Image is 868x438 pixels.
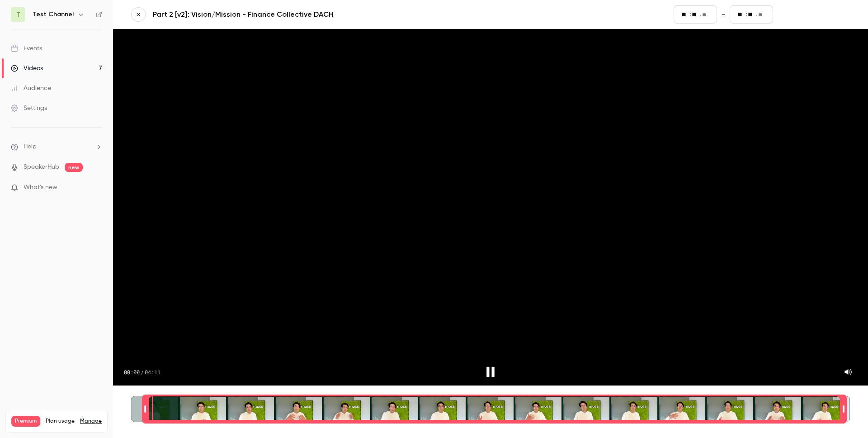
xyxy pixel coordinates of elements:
input: milliseconds [758,10,765,20]
input: minutes [681,10,689,19]
a: SpeakerHub [24,162,59,172]
span: . [756,10,757,19]
span: T [16,10,20,19]
a: Part 2 [v2]: Vision/Mission - Finance Collective DACH [153,9,370,20]
span: Help [24,142,37,152]
button: Save and exit [778,5,850,24]
span: 04:11 [145,368,160,376]
a: Manage [80,418,102,425]
li: help-dropdown-opener [11,142,102,152]
input: seconds [692,10,699,19]
button: Mute [839,363,857,381]
div: Audience [11,84,51,93]
span: / [141,368,144,376]
div: Settings [11,104,47,113]
span: . [700,10,701,19]
input: seconds [748,10,755,19]
div: Time range seconds end time [840,395,847,423]
section: Video player [113,29,868,386]
fieldset: 04:18.05 [730,5,773,24]
div: 00:00 [124,368,160,376]
div: Videos [11,64,43,73]
div: Time range seconds start time [142,395,148,423]
input: minutes [737,10,745,19]
span: : [745,10,747,19]
iframe: Noticeable Trigger [91,184,102,192]
div: Events [11,44,42,53]
button: Pause [480,361,501,383]
span: What's new [24,183,57,192]
span: - [722,9,725,20]
span: new [65,163,83,172]
h6: Test Channel [33,10,74,19]
span: Premium [11,416,40,427]
span: : [689,10,691,19]
input: milliseconds [702,10,709,20]
span: Plan usage [46,418,75,425]
fieldset: 00:06.41 [674,5,717,24]
div: Time range selector [131,396,850,422]
span: 00:00 [124,368,140,376]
